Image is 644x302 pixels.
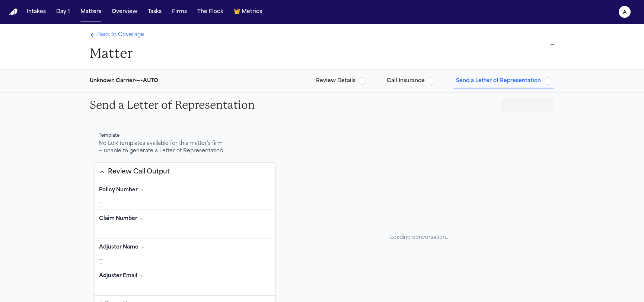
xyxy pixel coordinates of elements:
button: Intakes [24,5,49,19]
span: — [99,228,103,234]
div: No LoR templates available for this matter’s firm — unable to generate a Letter of Representation. [99,140,226,155]
div: Adjuster Email (required) [95,267,275,296]
a: Back to Coverage [90,31,144,39]
button: Overview [109,5,140,19]
h1: Matter [90,45,144,62]
div: Unknown Carrier • — • AUTO [90,77,158,85]
a: Home [9,9,18,16]
span: — [99,200,103,205]
span: Call Insurance [387,77,425,85]
div: Review Call Output [108,167,170,177]
div: Adjuster Name (required) [95,238,275,267]
button: Tasks [145,5,165,19]
span: No citation [140,218,143,220]
span: — [99,257,103,263]
span: Adjuster Name [99,244,138,251]
span: Policy Number [99,186,138,194]
div: Claim Number (required) [95,210,275,238]
div: Policy Number (required) [95,181,275,210]
span: No citation [141,246,144,249]
span: — [99,286,103,291]
button: Send a Letter of Representation [453,74,554,88]
button: Matters [77,5,104,19]
button: Day 1 [53,5,73,19]
img: Finch Logo [9,9,18,16]
button: Call Insurance [384,74,438,88]
span: Send a Letter of Representation [456,77,541,85]
span: Claim Number [99,215,137,223]
button: crownMetrics [231,5,265,19]
text: a [623,10,627,15]
button: Firms [169,5,190,19]
span: Metrics [242,8,262,16]
span: No citation [140,275,143,277]
span: Review Details [316,77,356,85]
button: Review Details [313,74,369,88]
span: Back to Coverage [97,31,144,39]
div: Template [99,133,226,139]
span: No citation [141,189,143,191]
span: crown [234,8,240,16]
button: Review Call Output [95,163,275,181]
h2: Send a Letter of Representation [90,98,255,112]
div: — [268,40,554,49]
span: Adjuster Email [99,272,137,280]
button: The Flock [194,5,226,19]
